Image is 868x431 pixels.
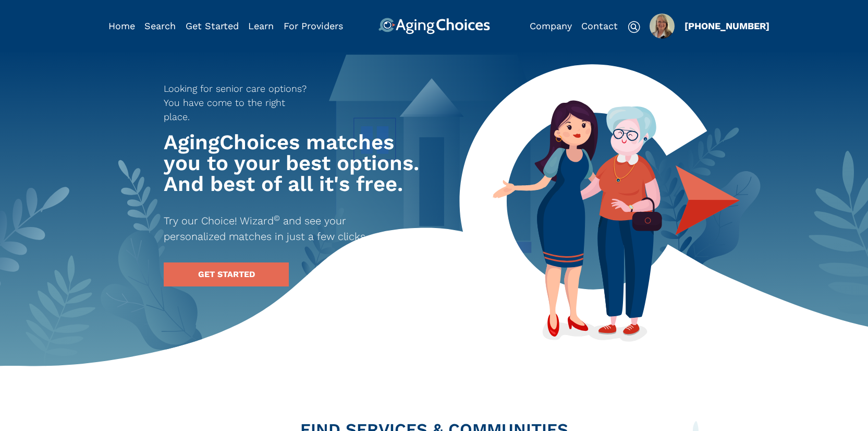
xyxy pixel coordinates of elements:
a: For Providers [284,20,343,31]
h1: AgingChoices matches you to your best options. And best of all it's free. [164,132,424,195]
p: Looking for senior care options? You have come to the right place. [164,81,314,124]
a: Contact [581,20,618,31]
a: GET STARTED [164,262,289,286]
div: Popover trigger [144,18,176,34]
img: search-icon.svg [628,21,640,33]
div: Popover trigger [650,14,675,39]
a: Home [108,20,135,31]
a: [PHONE_NUMBER] [684,20,769,31]
a: Company [530,20,572,31]
a: Get Started [186,20,239,31]
img: 0d6ac745-f77c-4484-9392-b54ca61ede62.jpg [650,14,675,39]
img: AgingChoices [378,18,490,34]
p: Try our Choice! Wizard and see your personalized matches in just a few clicks. [164,213,406,244]
a: Learn [248,20,274,31]
sup: © [274,213,280,223]
a: Search [144,20,176,31]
